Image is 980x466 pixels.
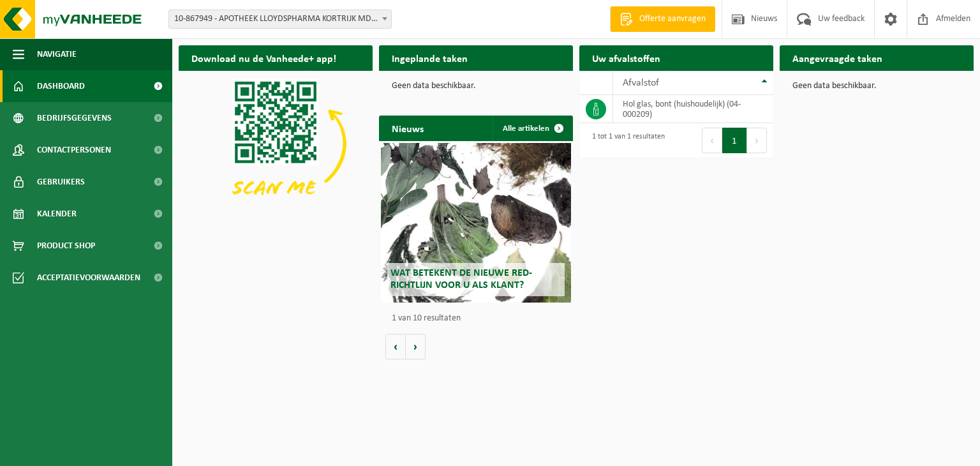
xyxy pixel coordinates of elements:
[722,128,747,153] button: 1
[392,314,567,323] p: 1 van 10 resultaten
[379,116,436,140] h2: Nieuws
[37,102,112,134] span: Bedrijfsgegevens
[392,82,560,91] p: Geen data beschikbaar.
[37,38,77,70] span: Navigatie
[37,70,85,102] span: Dashboard
[37,198,77,230] span: Kalender
[579,45,673,70] h2: Uw afvalstoffen
[623,78,659,88] span: Afvalstof
[179,71,373,216] img: Download de VHEPlus App
[381,143,571,303] a: Wat betekent de nieuwe RED-richtlijn voor u als klant?
[37,230,95,262] span: Product Shop
[586,126,665,154] div: 1 tot 1 van 1 resultaten
[179,45,349,70] h2: Download nu de Vanheede+ app!
[37,134,111,166] span: Contactpersonen
[37,262,140,294] span: Acceptatievoorwaarden
[406,334,426,359] button: Volgende
[493,116,572,141] a: Alle artikelen
[702,128,722,153] button: Previous
[613,95,773,123] td: hol glas, bont (huishoudelijk) (04-000209)
[636,13,709,26] span: Offerte aanvragen
[379,45,480,70] h2: Ingeplande taken
[385,334,406,359] button: Vorige
[390,268,532,290] span: Wat betekent de nieuwe RED-richtlijn voor u als klant?
[747,128,767,153] button: Next
[37,166,85,198] span: Gebruikers
[780,45,895,70] h2: Aangevraagde taken
[168,10,392,29] span: 10-867949 - APOTHEEK LLOYDSPHARMA KORTRIJK MDD - KORTRIJK
[169,10,391,28] span: 10-867949 - APOTHEEK LLOYDSPHARMA KORTRIJK MDD - KORTRIJK
[610,6,715,32] a: Offerte aanvragen
[792,82,961,91] p: Geen data beschikbaar.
